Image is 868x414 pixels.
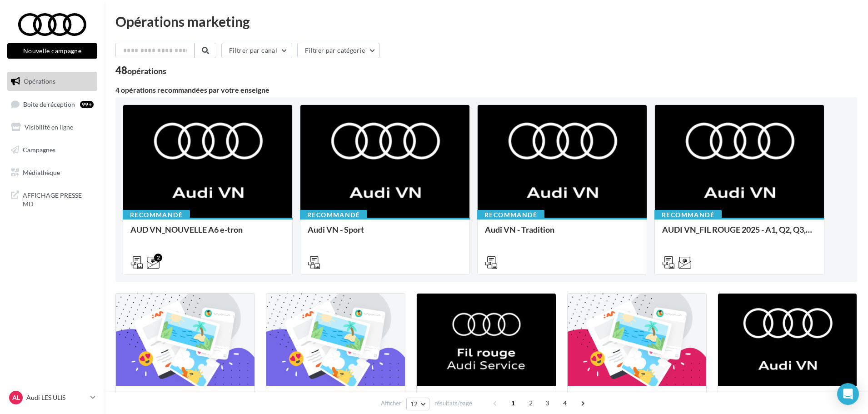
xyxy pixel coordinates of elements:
[23,168,60,176] span: Médiathèque
[654,210,722,220] div: Recommandé
[381,399,401,408] span: Afficher
[406,398,429,410] button: 12
[7,389,97,406] a: AL Audi LES ULIS
[26,393,87,402] p: Audi LES ULIS
[23,100,75,108] span: Boîte de réception
[308,225,462,243] div: Audi VN - Sport
[115,65,166,75] div: 48
[80,101,94,108] div: 99+
[297,43,380,58] button: Filtrer par catégorie
[24,77,55,85] span: Opérations
[115,86,857,94] div: 4 opérations recommandées par votre enseigne
[12,393,20,402] span: AL
[154,254,162,262] div: 2
[477,210,544,220] div: Recommandé
[5,140,99,160] a: Campagnes
[662,225,817,243] div: AUDI VN_FIL ROUGE 2025 - A1, Q2, Q3, Q5 et Q4 e-tron
[7,43,97,59] button: Nouvelle campagne
[837,383,859,405] div: Open Intercom Messenger
[23,146,55,154] span: Campagnes
[123,210,190,220] div: Recommandé
[524,396,538,410] span: 2
[434,399,472,408] span: résultats/page
[5,118,99,137] a: Visibilité en ligne
[410,400,418,408] span: 12
[5,72,99,91] a: Opérations
[506,396,520,410] span: 1
[5,95,99,114] a: Boîte de réception99+
[115,15,857,28] div: Opérations marketing
[5,163,99,182] a: Médiathèque
[485,225,639,243] div: Audi VN - Tradition
[221,43,292,58] button: Filtrer par canal
[540,396,554,410] span: 3
[5,185,99,212] a: AFFICHAGE PRESSE MD
[300,210,367,220] div: Recommandé
[23,189,94,209] span: AFFICHAGE PRESSE MD
[558,396,572,410] span: 4
[130,225,285,243] div: AUD VN_NOUVELLE A6 e-tron
[127,67,166,75] div: opérations
[25,123,73,131] span: Visibilité en ligne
